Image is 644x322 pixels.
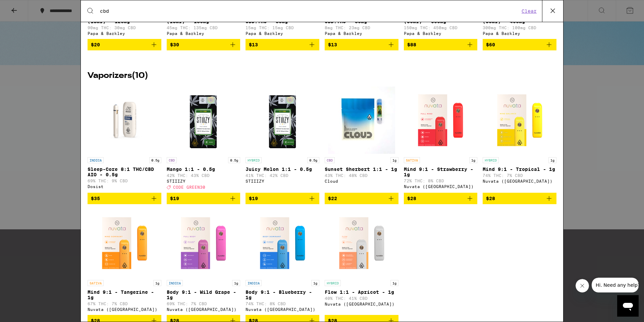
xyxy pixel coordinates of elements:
img: Nuvata (CA) - Body 9:1 - Blueberry - 1g [249,210,316,277]
button: Add to bag [88,39,161,50]
img: Cloud - Sunset Sherbert 1:1 - 1g [328,87,395,154]
p: Mango 1:1 - 0.5g [167,167,240,172]
p: 74% THC: 8% CBD [246,302,319,306]
p: 0.5g [307,157,319,163]
button: Add to bag [325,193,398,204]
p: 1g [390,157,398,163]
p: INDICA [246,280,262,286]
p: 69% THC: 7% CBD [167,302,240,306]
button: Add to bag [325,39,398,50]
div: Nuvata ([GEOGRAPHIC_DATA]) [404,184,478,189]
p: Mind 9:1 - Strawberry - 1g [404,167,478,177]
a: Open page for Sunset Sherbert 1:1 - 1g from Cloud [325,87,398,193]
button: Add to bag [483,193,556,204]
div: Nuvata ([GEOGRAPHIC_DATA]) [88,307,161,312]
a: Open page for Mango 1:1 - 0.5g from STIIIZY [167,87,240,193]
input: Search for products & categories [100,8,520,14]
p: Body 9:1 - Wild Grape - 1g [167,289,240,300]
span: $28 [486,196,495,201]
span: $13 [249,42,258,47]
div: Papa & Barkley [167,31,240,36]
p: 74% THC: 7% CBD [483,173,556,178]
p: INDICA [167,280,183,286]
p: 0.5g [228,157,240,163]
p: SATIVA [88,280,104,286]
p: 42% THC: 43% CBD [167,173,240,178]
p: 150mg THC: 450mg CBD [404,26,478,30]
a: Open page for Mind 9:1 - Strawberry - 1g from Nuvata (CA) [404,87,478,193]
p: 1g [311,280,319,286]
p: Juicy Melon 1:1 - 0.5g [246,167,319,172]
a: Open page for Mind 9:1 - Tropical - 1g from Nuvata (CA) [483,87,556,193]
img: Nuvata (CA) - Mind 9:1 - Strawberry - 1g [407,87,474,154]
p: 0.5g [149,157,161,163]
p: 15mg THC: 15mg CBD [246,26,319,30]
button: Add to bag [483,39,556,50]
div: Papa & Barkley [404,31,478,36]
div: Nuvata ([GEOGRAPHIC_DATA]) [246,307,319,312]
p: 90mg THC: 30mg CBD [88,26,161,30]
p: Mind 9:1 - Tangerine - 1g [88,289,161,300]
p: 41% THC: 42% CBD [246,173,319,178]
span: CODE GREEN30 [173,185,205,189]
button: Add to bag [404,39,478,50]
a: Open page for Flow 1:1 - Apricot - 1g from Nuvata (CA) [325,210,398,315]
p: HYBRID [325,280,341,286]
p: 40% THC: 41% CBD [325,296,398,301]
p: 67% THC: 7% CBD [88,302,161,306]
img: Nuvata (CA) - Mind 9:1 - Tangerine - 1g [91,210,158,277]
p: Flow 1:1 - Apricot - 1g [325,289,398,295]
p: SATIVA [404,157,420,163]
p: Sunset Sherbert 1:1 - 1g [325,167,398,172]
h2: Vaporizers ( 10 ) [88,72,556,80]
a: Open page for Body 9:1 - Blueberry - 1g from Nuvata (CA) [246,210,319,315]
div: Papa & Barkley [325,31,398,36]
span: $19 [170,196,179,201]
img: Nuvata (CA) - Flow 1:1 - Apricot - 1g [328,210,395,277]
div: Papa & Barkley [88,31,161,36]
p: CBD [325,157,335,163]
span: $60 [486,42,495,47]
p: HYBRID [483,157,499,163]
div: Nuvata ([GEOGRAPHIC_DATA]) [325,302,398,306]
button: Clear [520,8,539,14]
p: 43% THC: 48% CBD [325,173,398,178]
div: Papa & Barkley [246,31,319,36]
a: Open page for Juicy Melon 1:1 - 0.5g from STIIIZY [246,87,319,193]
button: Add to bag [167,193,240,204]
p: 1g [153,280,161,286]
span: $20 [91,42,100,47]
p: 300mg THC: 100mg CBD [483,26,556,30]
p: 8mg THC: 23mg CBD [325,26,398,30]
a: Open page for Mind 9:1 - Tangerine - 1g from Nuvata (CA) [88,210,161,315]
span: $30 [170,42,179,47]
span: $35 [91,196,100,201]
span: $13 [328,42,337,47]
span: $28 [407,196,416,201]
div: STIIIZY [167,179,240,183]
a: Open page for Sleep-Core 8:1 THC/CBD AIO - 0.5g from Dosist [88,87,161,193]
button: Add to bag [246,39,319,50]
p: 45mg THC: 135mg CBD [167,26,240,30]
p: 72% THC: 8% CBD [404,179,478,183]
button: Add to bag [246,193,319,204]
a: Open page for Body 9:1 - Wild Grape - 1g from Nuvata (CA) [167,210,240,315]
div: Cloud [325,179,398,183]
p: HYBRID [246,157,262,163]
iframe: Message from company [592,278,639,292]
p: CBD [167,157,177,163]
p: 1g [548,157,556,163]
div: Dosist [88,184,161,189]
span: $88 [407,42,416,47]
p: Body 9:1 - Blueberry - 1g [246,289,319,300]
p: INDICA [88,157,104,163]
button: Add to bag [167,39,240,50]
iframe: Button to launch messaging window [617,295,639,317]
p: Sleep-Core 8:1 THC/CBD AIO - 0.5g [88,167,161,177]
img: STIIIZY - Juicy Melon 1:1 - 0.5g [249,87,316,154]
span: Hi. Need any help? [4,5,48,10]
iframe: Close message [576,279,589,292]
p: 69% THC: 9% CBD [88,179,161,183]
p: 1g [390,280,398,286]
div: Nuvata ([GEOGRAPHIC_DATA]) [483,179,556,183]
